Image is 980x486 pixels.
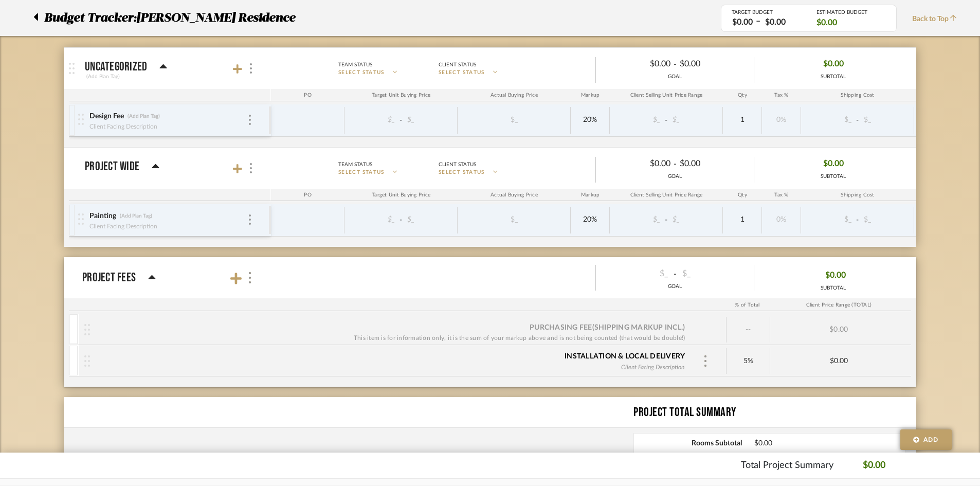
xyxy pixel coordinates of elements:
p: Total Project Summary [741,459,833,473]
span: $0.00 [823,56,844,72]
div: GOAL [596,173,754,181]
p: $0.00 [863,459,885,473]
div: Team Status [338,160,372,169]
span: $0.00 [823,156,844,172]
span: - [398,215,404,225]
div: $_ [348,212,398,227]
div: Client Facing Description [89,221,158,231]
img: more.svg [703,355,708,367]
mat-expansion-panel-header: Project WideTeam StatusSELECT STATUSClient StatusSELECT STATUS$0.00-$0.00GOAL$0.00SUBTOTAL [64,148,916,189]
div: Design Fee [89,112,124,121]
div: Qty [723,89,762,101]
span: Budget Tracker: [44,9,136,27]
span: - [674,58,677,70]
div: Shipping Cost [801,89,914,101]
div: Client Status [439,160,476,169]
img: grip.svg [69,63,75,74]
img: vertical-grip.svg [78,114,84,125]
div: $_ [486,212,542,227]
div: Installation & Local Delivery [565,351,685,362]
p: Project Fees [82,268,136,287]
img: vertical-grip.svg [78,213,84,225]
div: Actual Buying Price [458,189,571,201]
div: -- [727,317,770,343]
div: $_ [404,113,455,128]
div: $0.00 [770,357,907,366]
div: Project Total Summary [633,403,916,422]
div: Tax % [762,189,801,201]
img: vertical-grip.svg [84,355,90,367]
span: - [663,115,669,125]
div: Ship. Markup % [914,189,964,201]
div: Painting [89,211,117,221]
div: $_ [348,113,398,128]
div: GOAL [596,283,754,291]
img: more.svg [247,272,252,283]
div: Target Unit Buying Price [344,189,458,201]
p: Project Wide [85,160,139,173]
div: $_ [679,266,748,282]
div: SUBTOTAL [821,173,846,181]
div: Client Selling Unit Price Range [610,189,723,201]
div: $0.00 [677,156,746,172]
div: Purchasing Fee (Shipping markup incl.) [530,322,685,333]
div: 20% [574,212,606,227]
div: Qty [723,189,762,201]
div: $_ [404,212,455,227]
div: $_ [804,113,855,128]
div: Target Unit Buying Price [344,89,458,101]
p: uncategorized [85,61,147,73]
div: PO [271,89,344,101]
button: Add [900,429,952,450]
span: $0.00 [816,17,837,28]
span: $0.00 [825,267,846,283]
div: 1 [726,113,758,128]
div: $_ [669,113,720,128]
img: 3dots-v.svg [250,163,252,173]
div: This item is for information only, it is the sum of your markup above and is not being counted (t... [354,333,685,343]
div: Actual Buying Price [458,89,571,101]
div: (Add Plan Tag) [127,113,160,120]
div: $0.00 [677,56,746,72]
img: 3dots-v.svg [250,63,252,74]
div: - [596,266,754,282]
div: Project Fees$_-$_GOAL$0.00SUBTOTAL [64,298,916,387]
div: $0.00 [762,16,789,28]
img: vertical-grip.svg [84,324,90,335]
div: PO [271,189,344,201]
div: $_ [613,212,663,227]
div: $0.00 [729,16,756,28]
span: $0.00 [754,439,905,448]
span: SELECT STATUS [338,69,385,77]
div: Client Facing Description [618,361,687,372]
div: Tax % [762,89,801,101]
div: $0.00 [605,56,674,72]
span: – [756,15,760,28]
div: Team Status [338,60,372,69]
span: Rooms Subtotal [634,439,742,448]
div: $_ [669,212,720,227]
div: (Add Plan Tag) [119,212,153,220]
div: Markup [571,189,610,201]
div: SUBTOTAL [821,284,846,292]
span: - [663,215,669,225]
div: Shipping Cost [801,189,914,201]
span: Add [923,435,939,444]
span: SELECT STATUS [439,69,485,77]
span: - [674,158,677,170]
span: - [855,115,861,125]
div: uncategorized(Add Plan Tag)Team StatusSELECT STATUSClient StatusSELECT STATUS$0.00-$0.00GOAL$0.00... [69,89,916,147]
div: 20% [574,113,606,128]
div: $0.00 [605,156,674,172]
img: 3dots-v.svg [249,214,251,225]
div: $_ [804,212,855,227]
div: Client Status [439,60,476,69]
div: Project WideTeam StatusSELECT STATUSClient StatusSELECT STATUS$0.00-$0.00GOAL$0.00SUBTOTAL [69,189,916,247]
img: 3dots-v.svg [249,115,251,125]
div: GOAL [596,73,754,81]
mat-expansion-panel-header: Installation & Local DeliveryClient Facing Description5%$0.00 [69,345,911,376]
div: Markup [571,89,610,101]
div: TARGET BUDGET [732,9,801,15]
div: 0% [765,212,797,227]
span: - [855,215,861,225]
